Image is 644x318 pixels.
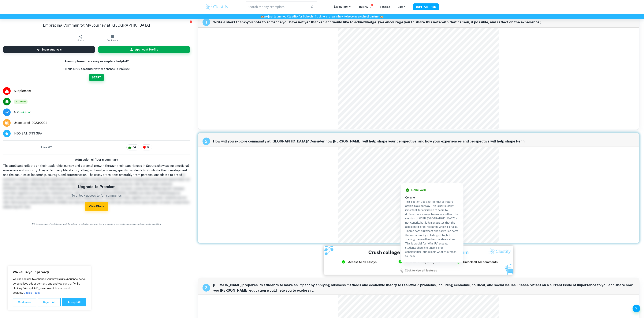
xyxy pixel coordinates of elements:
button: Bookmark [97,33,128,43]
span: Bookmark [107,39,118,42]
b: 30 second [76,67,91,70]
img: Ad [324,246,513,275]
p: Exemplars [334,5,352,9]
button: Breakdown [18,111,31,114]
div: Accepted: University of Pennsylvania [14,100,28,104]
p: Grade [14,110,16,115]
span: 6 [145,146,151,149]
button: JOIN FOR FREE [413,3,439,10]
p: Fill out our survey for a chance to win [63,67,130,71]
button: View Plans [85,202,108,211]
h6: Comment [405,195,459,200]
div: recipe [203,18,210,26]
strong: $100 [123,67,130,70]
button: Customise [13,298,36,306]
button: Essay Analysis [3,46,95,53]
span: [PERSON_NAME] prepares its students to make an impact by applying business methods and economic t... [213,282,635,293]
button: Accept All [62,298,86,306]
span: 1450 SAT; 3.93 GPA [14,131,42,136]
span: How will you explore community at [GEOGRAPHIC_DATA]? Consider how [PERSON_NAME] will help shape y... [213,139,635,144]
div: recipe [203,284,210,292]
p: We use cookies to enhance your browsing experience, serve personalised ads or content, and analys... [13,277,86,295]
img: Clastify logo [205,3,229,11]
button: Report issue [190,20,192,23]
h6: We just launched Clastify for Schools. Click to learn how to become a school partner. [1,14,643,19]
span: 64 [130,146,138,149]
a: Major and Application Year [14,121,50,125]
h6: Done well [411,188,426,192]
h6: Like it? [41,145,52,150]
h1: Embracing Community: My Journey at [GEOGRAPHIC_DATA] [3,22,190,28]
span: 🏫 [380,15,383,18]
span: The applicant reflects on their leadership journey and personal growth through their experiences ... [3,164,189,177]
a: Cookie Policy [23,291,40,294]
button: Applicant Profile [98,46,190,53]
span: ( ) [17,110,31,114]
div: We value your privacy [8,266,91,310]
span: Undeclared - 2023/2024 [14,121,47,125]
div: 64 [126,144,139,150]
div: recipe [203,138,210,145]
p: We value your privacy [13,270,86,274]
button: Reject All [38,298,61,306]
span: Write a short thank-you note to someone you have not yet thanked and would like to acknowledge. (... [213,20,635,25]
a: Schools [380,5,390,8]
p: Review [359,5,372,9]
button: START [89,74,104,81]
a: Login [398,5,405,8]
h6: Are supplemental essay exemplars helpful? [65,59,129,64]
span: Share [77,39,84,42]
span: 🏫 [261,15,264,18]
button: Help and Feedback [633,305,640,312]
a: here [322,15,327,18]
span: This is an example of past student work. Do not copy or submit as your own. Use to understand the... [2,223,192,225]
h5: Upgrade to Premium [71,184,122,190]
span: Supplement [14,89,190,93]
h6: Admission officer's summary [3,157,190,162]
p: This section ties past identity to future action in a clear way. This is particularly important f... [405,200,459,258]
h6: Essay Analysis [42,47,62,52]
p: To unlock access to full summaries [71,193,122,198]
input: Search for any exemplars... [245,2,307,12]
h6: Applicant Profile [135,47,158,52]
span: UPenn [14,100,28,104]
div: 6 [141,144,152,150]
button: Share [65,33,97,43]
